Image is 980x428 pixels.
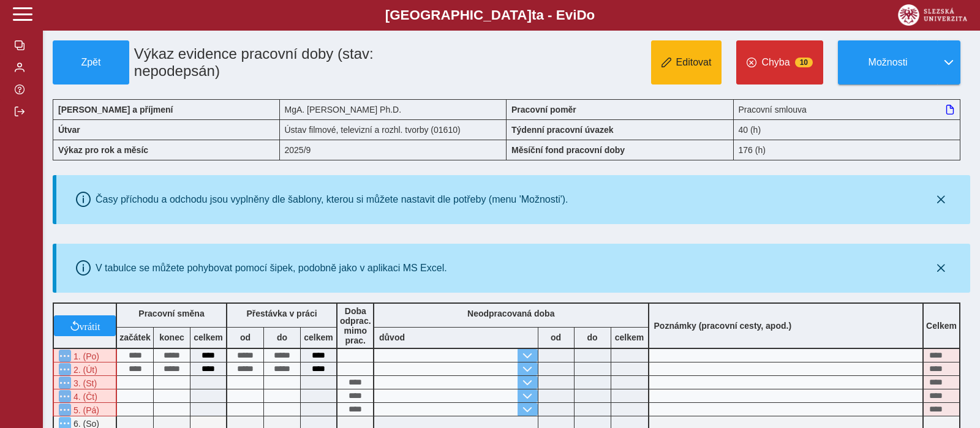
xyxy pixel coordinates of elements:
[926,321,957,331] b: Celkem
[795,58,813,67] span: 10
[532,7,536,23] span: t
[80,321,100,331] span: vrátit
[96,263,447,274] div: V tabulce se můžete pohybovat pomocí šipek, podobně jako v aplikaci MS Excel.
[53,403,117,416] div: V systému Magion je vykázána dovolená!
[734,119,961,140] div: 40 (h)
[58,105,173,115] b: [PERSON_NAME] a příjmení
[538,332,574,342] b: od
[59,404,71,416] button: Menu
[227,332,263,342] b: od
[280,119,507,140] div: Ústav filmové, televizní a rozhl. tvorby (01610)
[848,57,927,68] span: Možnosti
[611,332,648,342] b: celkem
[190,332,226,342] b: celkem
[58,57,124,68] span: Zpět
[117,332,153,342] b: začátek
[649,321,797,331] b: Poznámky (pracovní cesty, apod.)
[59,363,71,375] button: Menu
[734,140,961,160] div: 176 (h)
[467,309,554,318] b: Neodpracovaná doba
[129,40,435,84] h1: Výkaz evidence pracovní doby (stav: nepodepsán)
[37,7,943,23] b: [GEOGRAPHIC_DATA] a - Evi
[734,99,961,119] div: Pracovní smlouva
[59,390,71,402] button: Menu
[58,125,80,135] b: Útvar
[71,405,99,415] span: 5. (Pá)
[576,7,586,23] span: D
[838,40,937,84] button: Možnosti
[53,389,117,403] div: V systému Magion je vykázána dovolená!
[59,377,71,389] button: Menu
[71,351,99,361] span: 1. (Po)
[154,332,190,342] b: konec
[898,4,967,26] img: logo_web_su.png
[264,332,300,342] b: do
[71,378,97,388] span: 3. (St)
[138,309,204,318] b: Pracovní směna
[511,125,614,135] b: Týdenní pracovní úvazek
[736,40,823,84] button: Chyba10
[53,40,129,84] button: Zpět
[71,392,97,402] span: 4. (Čt)
[53,362,117,376] div: V systému Magion je vykázána dovolená!
[575,332,611,342] b: do
[511,145,625,155] b: Měsíční fond pracovní doby
[54,315,116,336] button: vrátit
[246,309,317,318] b: Přestávka v práci
[53,349,117,362] div: V systému Magion je vykázána dovolená!
[340,306,371,345] b: Doba odprac. mimo prac.
[587,7,595,23] span: o
[379,332,405,342] b: důvod
[511,105,576,115] b: Pracovní poměr
[58,145,148,155] b: Výkaz pro rok a měsíc
[96,194,568,205] div: Časy příchodu a odchodu jsou vyplněny dle šablony, kterou si můžete nastavit dle potřeby (menu 'M...
[53,376,117,389] div: V systému Magion je vykázána dovolená!
[280,140,507,160] div: 2025/9
[676,57,712,68] span: Editovat
[59,350,71,362] button: Menu
[651,40,722,84] button: Editovat
[761,57,790,68] span: Chyba
[280,99,507,119] div: MgA. [PERSON_NAME] Ph.D.
[301,332,336,342] b: celkem
[71,365,97,375] span: 2. (Út)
